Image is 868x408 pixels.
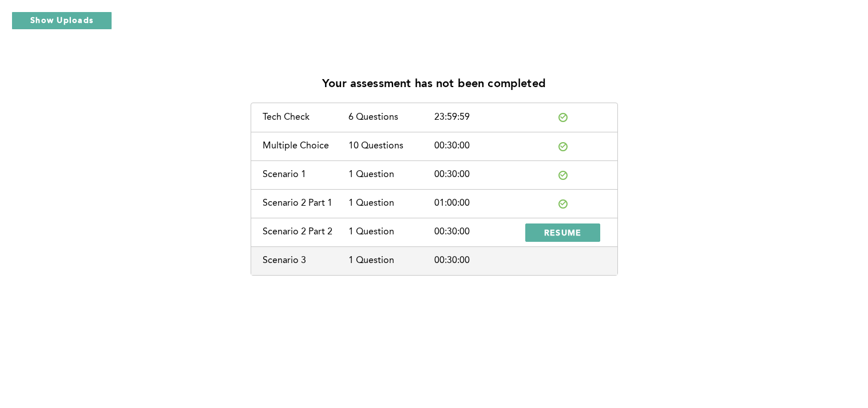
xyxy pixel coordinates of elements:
[434,170,520,180] div: 00:30:00
[263,227,348,237] div: Scenario 2 Part 2
[263,112,348,123] div: Tech Check
[11,11,112,30] button: Show Uploads
[434,227,520,237] div: 00:30:00
[434,112,520,123] div: 23:59:59
[322,78,546,91] p: Your assessment has not been completed
[348,112,434,123] div: 6 Questions
[263,170,348,180] div: Scenario 1
[544,227,582,238] span: RESUME
[348,170,434,180] div: 1 Question
[263,256,348,266] div: Scenario 3
[434,141,520,151] div: 00:30:00
[525,223,601,242] button: RESUME
[348,227,434,237] div: 1 Question
[348,198,434,209] div: 1 Question
[434,198,520,209] div: 01:00:00
[348,141,434,151] div: 10 Questions
[434,256,520,266] div: 00:30:00
[263,141,348,151] div: Multiple Choice
[348,256,434,266] div: 1 Question
[263,198,348,209] div: Scenario 2 Part 1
